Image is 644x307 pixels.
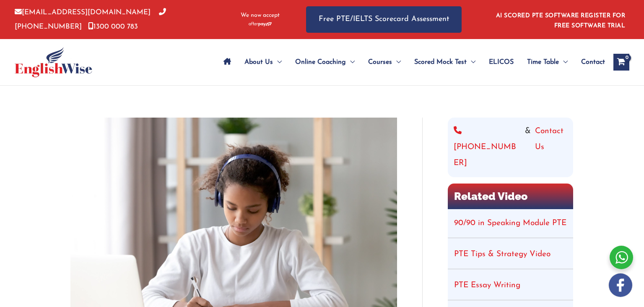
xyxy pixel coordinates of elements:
[368,47,392,77] span: Courses
[467,47,475,77] span: Menu Toggle
[288,47,361,77] a: Online CoachingMenu Toggle
[454,250,551,258] a: PTE Tips & Strategy Video
[408,47,482,77] a: Scored Mock TestMenu Toggle
[496,13,626,29] a: AI SCORED PTE SOFTWARE REGISTER FOR FREE SOFTWARE TRIAL
[346,47,355,77] span: Menu Toggle
[414,47,467,77] span: Scored Mock Test
[295,47,346,77] span: Online Coaching
[454,123,521,171] a: [PHONE_NUMBER]
[88,23,138,30] a: 1300 000 783
[520,47,574,77] a: Time TableMenu Toggle
[361,47,408,77] a: CoursesMenu Toggle
[238,47,288,77] a: About UsMenu Toggle
[491,6,629,33] aside: Header Widget 1
[244,47,273,77] span: About Us
[306,6,462,33] a: Free PTE/IELTS Scorecard Assessment
[482,47,520,77] a: ELICOS
[489,47,514,77] span: ELICOS
[15,9,151,16] a: [EMAIL_ADDRESS][DOMAIN_NAME]
[574,47,605,77] a: Contact
[454,219,566,227] a: 90/90 in Speaking Module PTE
[535,123,567,171] a: Contact Us
[609,273,632,297] img: white-facebook.png
[448,184,573,209] h2: Related Video
[249,22,272,26] img: Afterpay-Logo
[15,47,92,77] img: cropped-ew-logo
[559,47,568,77] span: Menu Toggle
[581,47,605,77] span: Contact
[454,123,567,171] div: &
[241,11,280,20] span: We now accept
[454,281,520,289] a: PTE Essay Writing
[15,9,166,30] a: [PHONE_NUMBER]
[527,47,559,77] span: Time Table
[217,47,605,77] nav: Site Navigation: Main Menu
[392,47,401,77] span: Menu Toggle
[273,47,282,77] span: Menu Toggle
[613,54,629,71] a: View Shopping Cart, empty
